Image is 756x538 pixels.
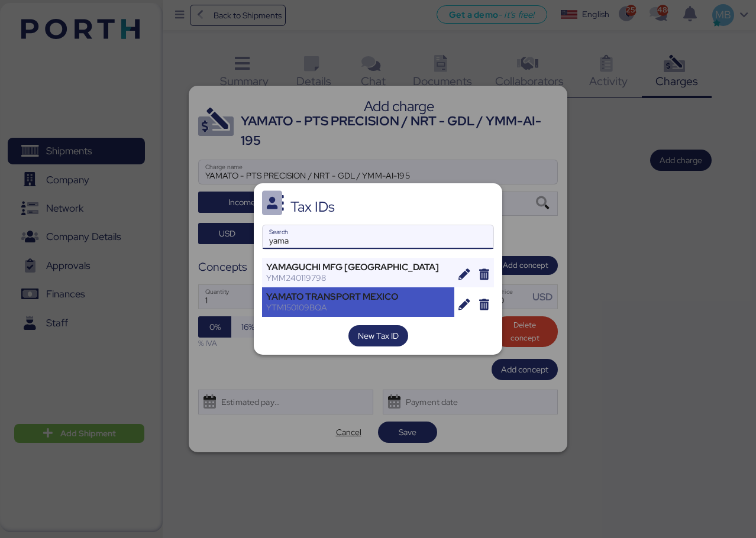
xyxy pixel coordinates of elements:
div: YMM240119798 [266,273,450,283]
button: New Tax ID [348,325,408,346]
input: Search [263,225,493,249]
div: YTM150109BQA [266,302,450,313]
div: YAMATO TRANSPORT MEXICO [266,291,450,302]
div: Tax IDs [290,202,335,212]
span: New Tax ID [358,329,399,343]
div: YAMAGUCHI MFG [GEOGRAPHIC_DATA] [266,262,450,273]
